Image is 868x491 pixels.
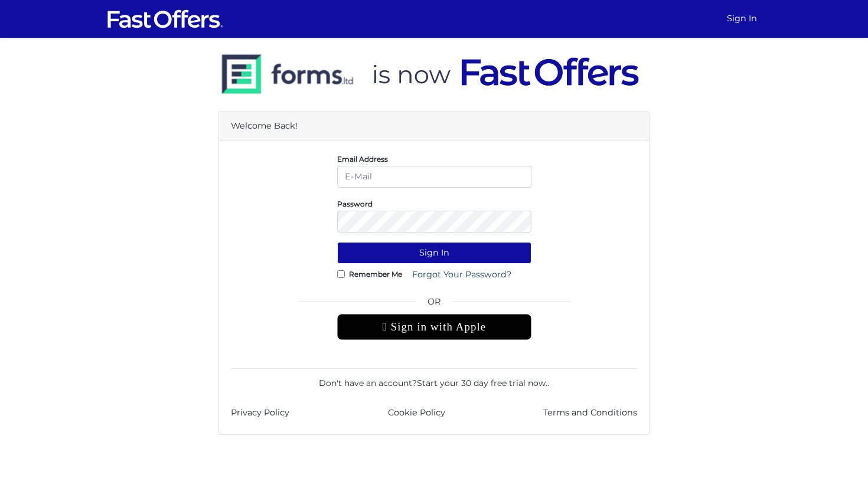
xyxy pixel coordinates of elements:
button: Sign In [337,242,531,264]
label: Email Address [337,158,388,161]
a: Cookie Policy [388,406,445,420]
span: OR [337,295,531,314]
a: Forgot Your Password? [404,264,519,286]
a: Start your 30 day free trial now. [417,378,547,388]
a: Terms and Conditions [543,406,637,420]
div: Welcome Back! [219,112,649,140]
input: E-Mail [337,166,531,188]
div: Don't have an account? . [231,368,637,389]
div: Sign in with Apple [337,314,531,340]
a: Privacy Policy [231,406,289,420]
label: Password [337,202,373,205]
label: Remember Me [349,273,402,276]
a: Sign In [722,7,762,30]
